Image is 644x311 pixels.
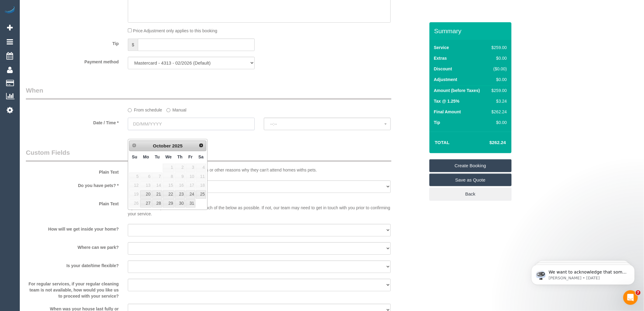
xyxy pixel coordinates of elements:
p: Some of our cleaning teams have allergies or other reasons why they can't attend homes withs pets. [128,167,391,173]
a: 23 [175,190,185,199]
a: Create Booking [429,159,512,172]
span: Friday [188,154,193,159]
label: For regular services, if your regular cleaning team is not available, how would you like us to pr... [21,279,123,299]
iframe: Intercom live chat [623,290,638,305]
a: 21 [152,190,162,199]
label: Amount (before Taxes) [434,87,480,94]
label: Service [434,44,449,51]
label: Manual [166,105,187,113]
label: Plain Text [21,199,123,207]
span: Wednesday [166,154,172,159]
span: 19 [129,190,140,199]
span: Next [199,143,204,148]
span: 16 [175,181,185,189]
p: If you have time, please let us know as much of the below as possible. If not, our team may need ... [128,199,391,217]
div: $259.00 [489,87,507,94]
span: 2 [175,164,185,172]
label: Tip [434,119,440,125]
a: Next [197,141,205,150]
a: Prev [130,141,138,150]
span: 10 [186,172,195,181]
label: Discount [434,66,452,72]
div: $0.00 [489,55,507,61]
label: Do you have pets? * [21,180,123,189]
div: $3.24 [489,98,507,104]
label: Where can we park? [21,242,123,250]
span: 9 [175,172,185,181]
a: 24 [186,190,195,199]
span: 14 [152,181,162,189]
label: Extras [434,55,447,61]
div: $259.00 [489,44,507,51]
legend: When [26,86,391,100]
span: Saturday [198,154,204,159]
img: Automaid Logo [4,6,16,15]
div: $0.00 [489,76,507,83]
span: 8 [163,172,174,181]
a: 20 [140,190,152,199]
label: Payment method [21,57,123,65]
a: 31 [186,199,195,207]
label: Is your date/time flexible? [21,260,123,269]
a: 25 [196,190,206,199]
label: From schedule [128,105,162,113]
input: From schedule [128,108,132,112]
span: 3 [186,164,195,172]
span: 7 [152,172,162,181]
div: $0.00 [489,119,507,125]
span: 15 [163,181,174,189]
span: 18 [196,181,206,189]
span: 2025 [172,143,183,148]
span: 5 [129,172,140,181]
span: Monday [143,154,149,159]
span: 7 [636,290,641,295]
span: October [153,143,171,148]
span: 17 [186,181,195,189]
label: Plain Text [21,167,123,175]
span: 1 [163,164,174,172]
h4: $262.24 [471,140,506,145]
span: We want to acknowledge that some users may be experiencing lag or slower performance in our softw... [26,18,105,101]
span: 26 [129,199,140,207]
a: 27 [140,199,152,207]
span: Tuesday [155,154,160,159]
label: Tax @ 1.25% [434,98,460,104]
label: Date / Time * [21,118,123,126]
span: 6 [140,172,152,181]
a: Save as Quote [429,174,512,186]
span: Price Adjustment only applies to this booking [133,28,217,33]
span: Thursday [177,154,183,159]
input: Manual [166,108,170,112]
span: Prev [132,143,137,148]
button: --:-- [264,118,391,130]
label: Tip [21,38,123,47]
a: 28 [152,199,162,207]
span: 12 [129,181,140,189]
span: 13 [140,181,152,189]
span: Sunday [132,154,137,159]
iframe: Intercom notifications message [522,252,644,295]
label: Final Amount [434,109,461,115]
a: 22 [163,190,174,199]
label: Adjustment [434,76,457,83]
a: Back [429,188,512,200]
div: ($0.00) [489,66,507,72]
span: --:-- [270,122,384,126]
span: $ [128,38,138,51]
a: 30 [175,199,185,207]
div: $262.24 [489,109,507,115]
label: How will we get inside your home? [21,224,123,232]
span: 11 [196,172,206,181]
input: DD/MM/YYYY [128,118,255,130]
strong: Total [435,140,450,145]
h3: Summary [434,27,509,34]
a: 29 [163,199,174,207]
p: Message from Ellie, sent 2w ago [26,23,105,29]
legend: Custom Fields [26,148,391,162]
span: 4 [196,164,206,172]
